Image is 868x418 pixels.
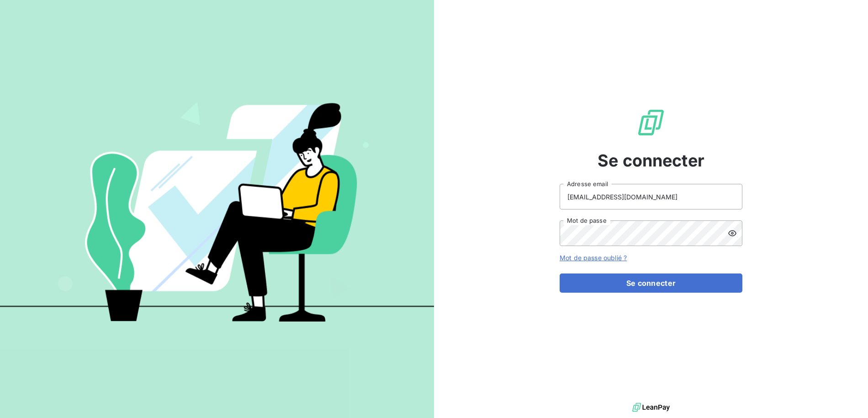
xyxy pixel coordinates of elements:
[560,254,627,262] a: Mot de passe oublié ?
[560,273,742,293] button: Se connecter
[636,108,666,137] img: Logo LeanPay
[598,148,704,173] span: Se connecter
[632,401,670,414] img: logo
[560,184,742,209] input: placeholder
